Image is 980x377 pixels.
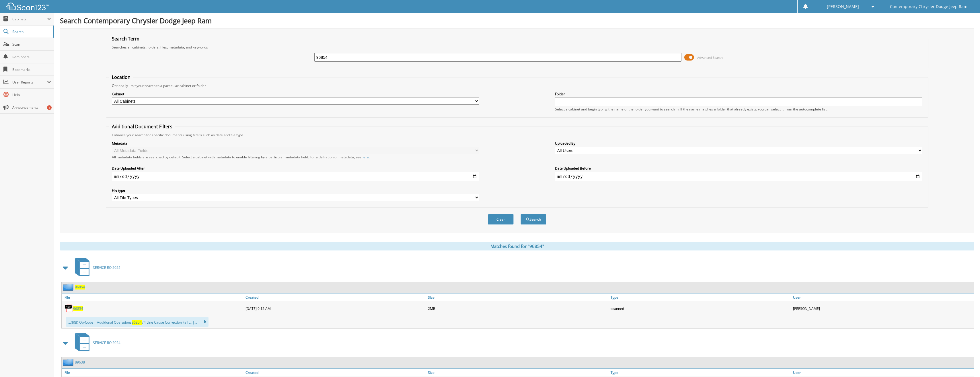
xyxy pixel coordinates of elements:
legend: Location [109,74,133,80]
label: Date Uploaded Before [555,166,922,171]
label: Date Uploaded After [112,166,479,171]
a: User [792,369,974,376]
span: [PERSON_NAME] [827,5,859,8]
div: [DATE] 9:12 AM [244,303,426,314]
label: Uploaded By [555,141,922,146]
a: here [361,155,369,160]
legend: Search Term [109,36,142,42]
a: Type [609,294,792,301]
a: User [792,294,974,301]
img: folder2.png [63,359,75,366]
a: File [62,294,244,301]
button: Clear [488,214,514,225]
span: Search [12,29,50,34]
a: Size [426,294,609,301]
span: Announcements [12,105,51,110]
div: 2MB [426,303,609,314]
div: Optionally limit your search to a particular cabinet or folder [109,83,925,88]
div: 1 [47,105,52,110]
button: Search [521,214,546,225]
label: Cabinet [112,92,479,96]
a: SERVICE RO 2024 [71,331,120,354]
div: scanned [609,303,792,314]
a: Type [609,369,792,376]
div: Enhance your search for specific documents using filters such as date and file type. [109,133,925,137]
a: File [62,369,244,376]
span: User Reports [12,80,47,85]
a: 96854 [73,306,83,311]
label: Metadata [112,141,479,146]
span: Reminders [12,55,51,59]
span: SERVICE RO 2025 [93,265,120,270]
a: SERVICE RO 2025 [71,256,120,279]
label: File type [112,188,479,193]
span: Advanced Search [697,55,723,60]
span: Help [12,92,51,97]
img: scan123-logo-white.svg [6,3,49,10]
label: Folder [555,92,922,96]
input: start [112,172,479,181]
a: 89638 [75,360,85,365]
a: Created [244,294,426,301]
span: Cabinets [12,17,47,22]
div: ...(JRB) Op-Code | Additional Operations 74 Line Cause Correction Fail ... |... [66,317,209,327]
h1: Search Contemporary Chrysler Dodge Jeep Ram [60,16,974,25]
span: Bookmarks [12,67,51,72]
div: Searches all cabinets, folders, files, metadata, and keywords [109,45,925,50]
img: PDF.png [65,304,73,313]
div: [PERSON_NAME] [792,303,974,314]
span: SERVICE RO 2024 [93,340,120,345]
div: Select a cabinet and begin typing the name of the folder you want to search in. If the name match... [555,107,922,112]
span: 96854 [132,320,142,325]
span: Scan [12,42,51,47]
legend: Additional Document Filters [109,123,175,130]
div: Matches found for "96854" [60,242,974,250]
img: folder2.png [63,283,75,291]
a: 96854 [75,285,85,289]
input: end [555,172,922,181]
span: Contemporary Chrysler Dodge Jeep Ram [890,5,967,8]
div: All metadata fields are searched by default. Select a cabinet with metadata to enable filtering b... [112,155,479,160]
a: Size [426,369,609,376]
a: Created [244,369,426,376]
